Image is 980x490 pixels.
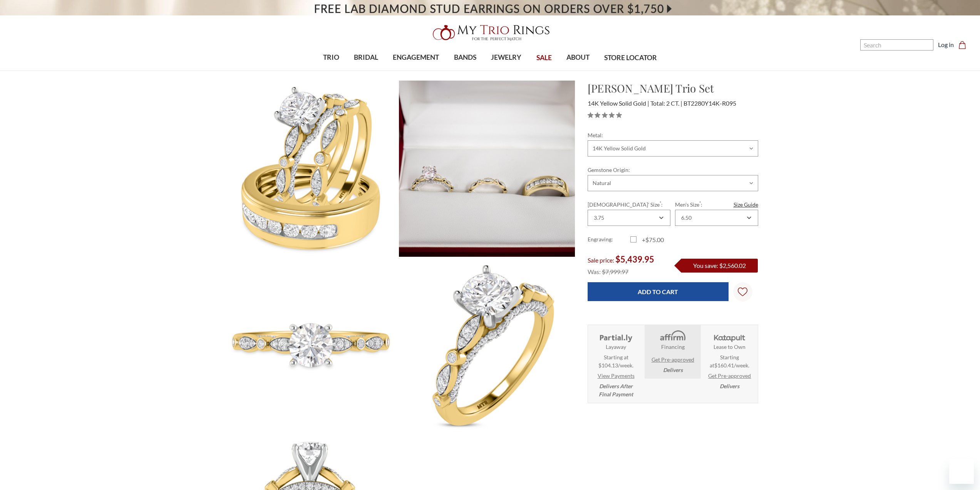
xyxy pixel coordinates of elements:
[714,362,748,369] span: $160.41/week
[588,166,758,174] label: Gemstone Origin:
[399,81,575,257] img: Photo of Effie 2 ct tw. Round Solitaire Trio Set 14K Yellow Gold [BT2280Y-R095]
[604,53,657,63] span: STORE LOCATOR
[708,372,751,380] a: Get Pre-approved
[588,268,601,275] span: Was:
[588,256,614,264] span: Sale price:
[702,325,757,395] li: Katapult
[385,45,446,70] a: ENGAGEMENT
[429,20,552,45] img: My Trio Rings
[704,353,755,369] span: Starting at .
[597,45,664,71] a: STORE LOCATOR
[399,258,575,434] img: Photo of Effie 2 ct tw. Round Solitaire Trio Set 14K Yellow Gold [BT2280YE-R095]
[738,263,747,321] svg: Wish Lists
[938,40,954,49] a: Log in
[323,52,339,62] span: TRIO
[588,200,670,209] label: [DEMOGRAPHIC_DATA]' Size :
[602,268,628,275] span: $7,999.97
[588,210,670,226] div: Combobox
[588,282,729,301] input: Add to Cart
[491,52,521,62] span: JEWELRY
[327,70,335,71] button: submenu toggle
[347,45,385,70] a: BRIDAL
[588,131,758,139] label: Metal:
[223,258,399,434] img: Photo of Effie 2 ct tw. Round Solitaire Trio Set 14K Yellow Gold [BT2280YE-R095]
[484,45,529,70] a: JEWELRY
[362,70,370,71] button: submenu toggle
[606,343,626,351] strong: Layaway
[461,70,469,71] button: submenu toggle
[393,52,439,62] span: ENGAGEMENT
[412,70,420,71] button: submenu toggle
[958,41,966,49] svg: cart.cart_preview
[598,330,634,343] img: Layaway
[645,325,700,379] li: Affirm
[594,215,604,221] div: 3.75
[734,200,758,209] a: Size Guide
[712,330,747,343] img: Katapult
[675,200,758,209] label: Men's Size :
[574,70,582,71] button: submenu toggle
[354,52,378,62] span: BRIDAL
[284,20,696,45] a: My Trio Rings
[598,372,635,380] a: View Payments
[447,45,484,70] a: BANDS
[714,343,745,351] strong: Lease to Own
[316,45,347,70] a: TRIO
[733,282,752,301] a: Wish Lists
[681,215,692,221] div: 6.50
[630,235,673,244] label: +$75.00
[598,353,633,369] span: Starting at $104.13/week.
[683,99,736,107] span: BT2280Y14K-R095
[503,70,510,71] button: submenu toggle
[588,99,649,107] span: 14K Yellow Solid Gold
[588,80,758,96] h1: [PERSON_NAME] Trio Set
[655,330,690,343] img: Affirm
[536,53,552,63] span: SALE
[599,382,633,398] em: Delivers After Final Payment
[615,254,654,264] span: $5,439.95
[860,39,933,51] input: Search
[652,355,694,364] a: Get Pre-approved
[588,325,644,403] li: Layaway
[566,52,590,62] span: ABOUT
[663,366,683,374] em: Delivers
[675,210,758,226] div: Combobox
[650,99,682,107] span: Total: 2 CT.
[454,52,476,62] span: BANDS
[720,382,739,390] em: Delivers
[223,81,399,257] img: Photo of Effie 2 ct tw. Round Solitaire Trio Set 14K Yellow Gold [BT2280Y-R095]
[661,343,685,351] strong: Financing
[559,45,597,70] a: ABOUT
[958,40,971,49] a: Cart with 0 items
[693,262,746,269] span: You save: $2,560.02
[588,235,630,244] label: Engraving:
[949,459,974,484] iframe: Button to launch messaging window
[529,45,559,71] a: SALE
